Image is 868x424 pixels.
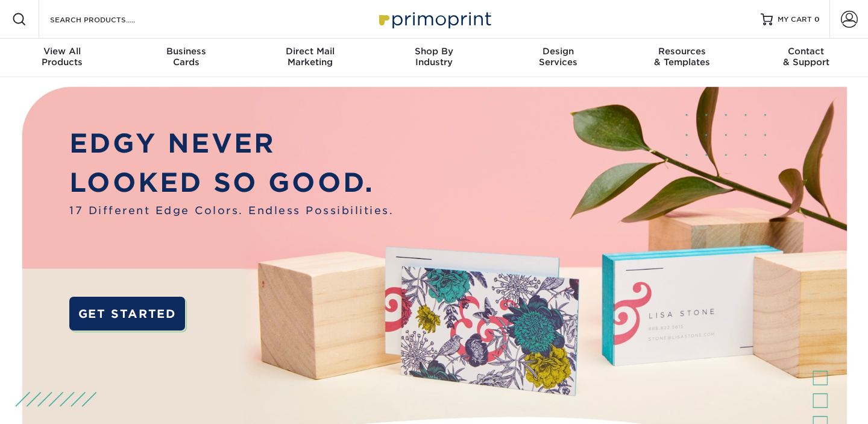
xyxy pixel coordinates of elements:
[372,46,496,57] span: Shop By
[744,46,868,57] span: Contact
[778,14,812,25] span: MY CART
[69,163,394,203] p: LOOKED SO GOOD.
[69,297,184,331] a: GET STARTED
[124,46,248,57] span: Business
[372,46,496,68] div: Industry
[248,39,372,77] a: Direct MailMarketing
[124,46,248,68] div: Cards
[248,46,372,57] span: Direct Mail
[372,39,496,77] a: Shop ByIndustry
[496,46,620,68] div: Services
[744,46,868,68] div: & Support
[814,15,820,24] span: 0
[620,46,744,57] span: Resources
[248,46,372,68] div: Marketing
[69,203,394,218] span: 17 Different Edge Colors. Endless Possibilities.
[620,46,744,68] div: & Templates
[124,39,248,77] a: BusinessCards
[744,39,868,77] a: Contact& Support
[496,39,620,77] a: DesignServices
[49,12,166,27] input: SEARCH PRODUCTS.....
[69,124,394,163] p: EDGY NEVER
[374,6,494,32] img: Primoprint
[620,39,744,77] a: Resources& Templates
[496,46,620,57] span: Design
